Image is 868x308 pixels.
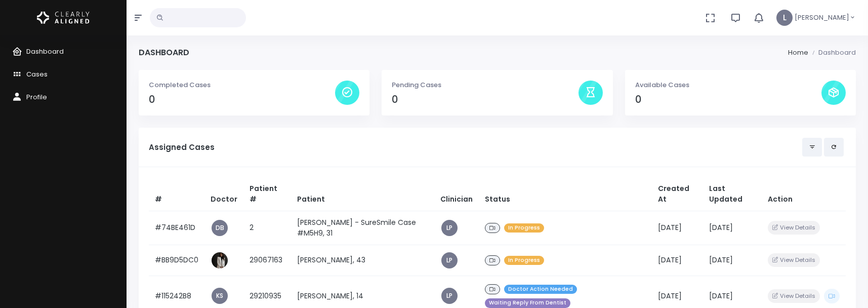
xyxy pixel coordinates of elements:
[808,48,856,58] li: Dashboard
[703,177,762,211] th: Last Updated
[37,7,90,28] img: Logo Horizontal
[441,288,458,304] a: LP
[291,245,434,276] td: [PERSON_NAME], 43
[291,177,434,211] th: Patient
[635,80,821,90] p: Available Cases
[26,69,48,79] span: Cases
[504,256,544,265] span: In Progress
[658,222,682,233] span: [DATE]
[441,220,458,236] a: LP
[652,177,703,211] th: Created At
[212,288,228,304] a: KS
[441,252,458,268] a: LP
[709,255,733,265] span: [DATE]
[243,245,291,276] td: 29067163
[709,291,733,301] span: [DATE]
[768,221,820,235] button: View Details
[504,223,544,233] span: In Progress
[635,94,821,105] h4: 0
[776,10,793,26] span: L
[243,177,291,211] th: Patient #
[504,285,577,294] span: Doctor Action Needed
[658,255,682,265] span: [DATE]
[139,48,189,57] h4: Dashboard
[795,13,849,23] span: [PERSON_NAME]
[149,211,204,245] td: #74BE461D
[709,222,733,233] span: [DATE]
[149,245,204,276] td: #BB9D5DC0
[658,291,682,301] span: [DATE]
[768,289,820,303] button: View Details
[149,94,335,105] h4: 0
[788,48,808,58] li: Home
[149,80,335,90] p: Completed Cases
[434,177,479,211] th: Clinician
[479,177,652,211] th: Status
[762,177,846,211] th: Action
[243,211,291,245] td: 2
[26,92,47,102] span: Profile
[149,177,204,211] th: #
[26,47,64,56] span: Dashboard
[768,253,820,267] button: View Details
[204,177,243,211] th: Doctor
[149,143,802,152] h5: Assigned Cases
[212,220,228,236] a: DB
[392,80,578,90] p: Pending Cases
[485,298,570,308] span: Waiting Reply From Dentist
[392,94,578,105] h4: 0
[291,211,434,245] td: [PERSON_NAME] - SureSmile Case #M5H9, 31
